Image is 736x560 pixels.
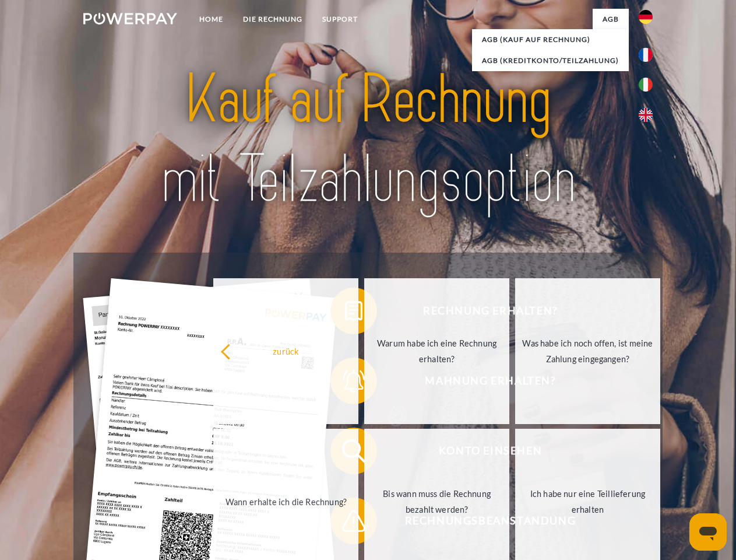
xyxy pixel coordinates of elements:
[220,494,351,509] div: Wann erhalte ich die Rechnung?
[593,9,629,30] a: agb
[472,29,629,50] a: AGB (Kauf auf Rechnung)
[83,13,177,24] img: logo-powerpay-white.svg
[312,9,368,30] a: SUPPORT
[233,9,312,30] a: DIE RECHNUNG
[639,108,653,122] img: en
[371,486,502,517] div: Bis wann muss die Rechnung bezahlt werden?
[689,513,727,551] iframe: Schaltfläche zum Öffnen des Messaging-Fensters
[639,78,653,92] img: it
[639,48,653,62] img: fr
[111,56,625,223] img: title-powerpay_de.svg
[220,343,351,359] div: zurück
[189,9,233,30] a: Home
[472,50,629,71] a: AGB (Kreditkonto/Teilzahlung)
[639,10,653,24] img: de
[522,486,653,517] div: Ich habe nur eine Teillieferung erhalten
[371,335,502,367] div: Warum habe ich eine Rechnung erhalten?
[515,278,660,424] a: Was habe ich noch offen, ist meine Zahlung eingegangen?
[522,335,653,367] div: Was habe ich noch offen, ist meine Zahlung eingegangen?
